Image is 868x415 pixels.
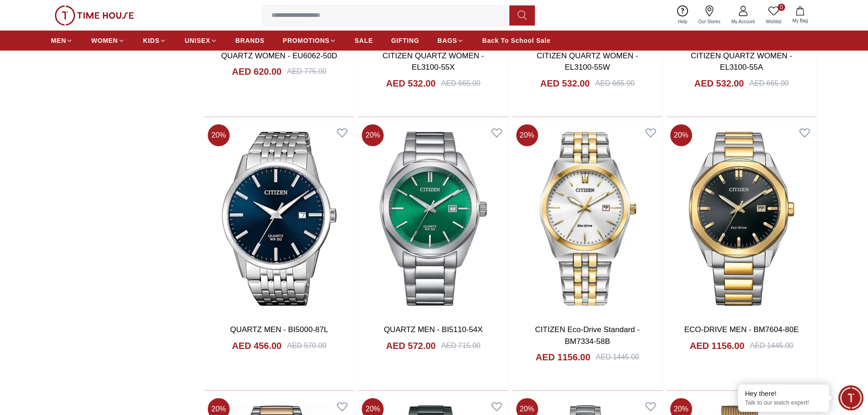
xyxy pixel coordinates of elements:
a: Our Stores [693,4,726,27]
a: QUARTZ WOMEN - EU6062-50D [221,51,337,60]
span: 20 % [516,124,538,146]
span: 20 % [362,124,384,146]
h4: AED 532.00 [694,77,744,90]
p: Talk to our watch expert! [745,399,822,407]
div: Chat Widget [838,385,863,410]
img: CITIZEN Eco-Drive Standard - BM7334-58B [513,121,663,317]
h4: AED 620.00 [232,65,282,78]
a: PROMOTIONS [283,32,337,49]
div: AED 665.00 [441,78,480,89]
span: KIDS [143,36,159,45]
span: MEN [51,36,66,45]
span: BRANDS [236,36,265,45]
a: BRANDS [236,32,265,49]
span: 0 [778,4,785,11]
img: QUARTZ MEN - BI5110-54X [358,121,508,317]
a: Back To School Sale [482,32,550,49]
a: GIFTING [391,32,419,49]
a: CITIZEN QUARTZ WOMEN - EL3100-55W [537,51,638,72]
img: QUARTZ MEN - BI5000-87L [204,121,354,317]
span: 20 % [208,124,230,146]
a: Help [673,4,693,27]
h4: AED 1156.00 [535,351,590,364]
a: WOMEN [91,32,125,49]
div: AED 1445.00 [750,340,793,351]
span: WOMEN [91,36,118,45]
a: ECO-DRIVE MEN - BM7604-80E [684,325,799,334]
button: My Bag [787,5,813,26]
span: Wishlist [762,18,785,25]
h4: AED 532.00 [540,77,590,90]
a: MEN [51,32,73,49]
img: ... [55,5,134,26]
span: My Bag [789,17,812,24]
h4: AED 1156.00 [690,339,745,352]
a: QUARTZ MEN - BI5000-87L [230,325,328,334]
div: AED 775.00 [287,66,326,77]
span: PROMOTIONS [283,36,330,45]
a: 0Wishlist [760,4,787,27]
span: SALE [354,36,373,45]
span: UNISEX [185,36,210,45]
a: CITIZEN QUARTZ WOMEN - EL3100-55A [691,51,792,72]
a: KIDS [143,32,166,49]
h4: AED 456.00 [232,339,282,352]
span: Our Stores [695,18,724,25]
a: QUARTZ MEN - BI5110-54X [384,325,483,334]
a: SALE [354,32,373,49]
a: BAGS [437,32,464,49]
img: ECO-DRIVE MEN - BM7604-80E [667,121,817,317]
div: AED 665.00 [595,78,634,89]
span: Help [674,18,691,25]
span: GIFTING [391,36,419,45]
div: Hey there! [745,389,822,398]
span: 20 % [670,124,692,146]
span: My Account [728,18,759,25]
a: UNISEX [185,32,217,49]
div: AED 570.00 [287,340,326,351]
div: AED 715.00 [441,340,480,351]
a: CITIZEN Eco-Drive Standard - BM7334-58B [535,325,640,346]
div: AED 665.00 [750,78,789,89]
h4: AED 532.00 [386,77,436,90]
a: CITIZEN QUARTZ WOMEN - EL3100-55X [383,51,484,72]
span: Back To School Sale [482,36,550,45]
div: AED 1445.00 [596,352,639,363]
span: BAGS [437,36,457,45]
h4: AED 572.00 [386,339,436,352]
